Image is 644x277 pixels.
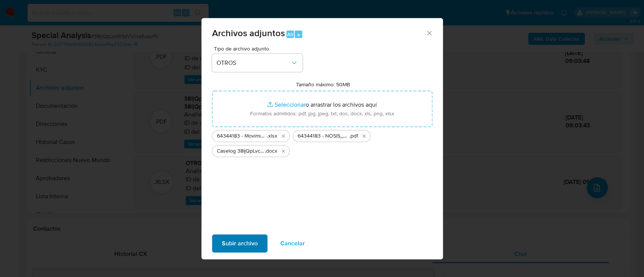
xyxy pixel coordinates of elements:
[212,26,285,40] span: Archivos adjuntos
[298,132,349,140] span: 64344183 - NOSIS_Manager_InformeIndividual_27326634749_620658_20251006090744
[214,46,304,51] span: Tipo de archivo adjunto
[297,31,300,38] span: a
[349,132,358,140] span: .pdf
[265,147,277,155] span: .docx
[271,234,315,253] button: Cancelar
[280,235,305,252] span: Cancelar
[217,132,267,140] span: 64344183 - Movimientos
[279,132,288,141] button: Eliminar 64344183 - Movimientos.xlsx
[222,235,258,252] span: Subir archivo
[287,31,293,38] span: Alt
[426,29,432,36] button: Cerrar
[212,127,432,157] ul: Archivos seleccionados
[212,54,303,72] button: OTROS
[217,59,290,67] span: OTROS
[267,132,277,140] span: .xlsx
[212,234,267,253] button: Subir archivo
[360,132,369,141] button: Eliminar 64344183 - NOSIS_Manager_InformeIndividual_27326634749_620658_20251006090744.pdf
[217,147,265,155] span: Caselog 38IjQpLvc6l3dVVJcs3usuPh_2025_09_29_16_37_22
[279,147,288,156] button: Eliminar Caselog 38IjQpLvc6l3dVVJcs3usuPh_2025_09_29_16_37_22.docx
[296,81,350,88] label: Tamaño máximo: 50MB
